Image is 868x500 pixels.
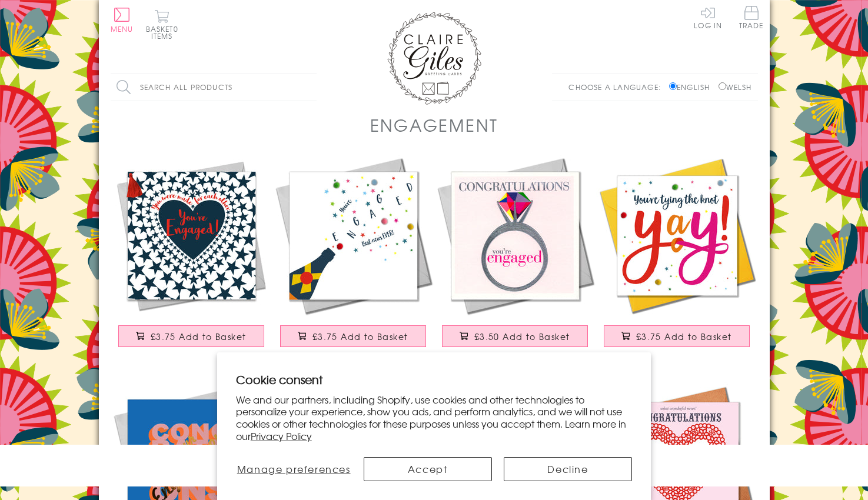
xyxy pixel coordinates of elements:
button: Manage preferences [236,457,352,481]
button: Basket0 items [146,9,178,39]
a: Engagement Card, Heart in Stars, Wedding, Embellished with a colourful tassel £3.75 Add to Basket [111,155,272,359]
img: Wedding Card, Pop! You're Engaged Best News, Embellished with colourful pompoms [272,155,434,316]
span: £3.50 Add to Basket [474,331,570,342]
button: £3.75 Add to Basket [118,325,264,347]
span: 0 items [151,24,178,41]
input: English [669,82,677,90]
p: Choose a language: [568,82,667,92]
img: Wedding Card, Ring, Congratulations you're Engaged, Embossed and Foiled text [434,155,596,316]
input: Search [305,74,317,101]
input: Welsh [719,82,726,90]
span: Manage preferences [237,462,351,476]
img: Wedding Engagement Card, Tying the Knot Yay! Embellished with colourful pompoms [596,155,758,316]
button: £3.75 Add to Basket [604,325,750,347]
button: Decline [504,457,632,481]
span: £3.75 Add to Basket [151,331,247,342]
span: Trade [739,6,764,29]
span: £3.75 Add to Basket [312,331,408,342]
a: Wedding Card, Ring, Congratulations you're Engaged, Embossed and Foiled text £3.50 Add to Basket [434,155,596,359]
a: Log In [694,6,722,29]
a: Wedding Card, Pop! You're Engaged Best News, Embellished with colourful pompoms £3.75 Add to Basket [272,155,434,359]
a: Wedding Engagement Card, Tying the Knot Yay! Embellished with colourful pompoms £3.75 Add to Basket [596,155,758,359]
img: Engagement Card, Heart in Stars, Wedding, Embellished with a colourful tassel [111,155,272,316]
h1: Engagement [370,113,498,137]
a: Privacy Policy [251,429,312,443]
img: Claire Giles Greetings Cards [387,12,481,105]
label: English [669,82,716,92]
p: We and our partners, including Shopify, use cookies and other technologies to personalize your ex... [236,394,633,442]
span: £3.75 Add to Basket [636,331,732,342]
button: £3.75 Add to Basket [280,325,426,347]
a: Trade [739,6,764,31]
button: Accept [364,457,492,481]
button: £3.50 Add to Basket [442,325,588,347]
label: Welsh [719,82,752,92]
h2: Cookie consent [236,371,633,388]
span: Menu [111,24,134,34]
input: Search all products [111,74,317,101]
button: Menu [111,8,134,32]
